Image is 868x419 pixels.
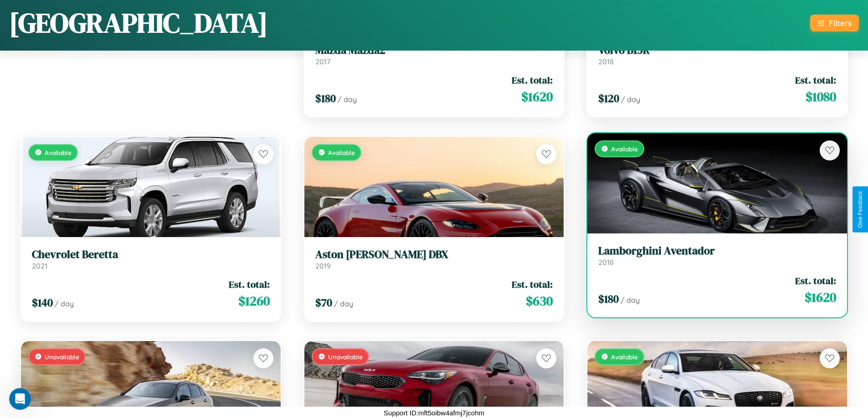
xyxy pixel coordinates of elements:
iframe: Intercom live chat [9,388,31,410]
h3: Aston [PERSON_NAME] DBX [315,248,553,261]
span: $ 1620 [805,288,836,306]
span: $ 630 [526,292,553,310]
span: $ 140 [32,295,53,310]
span: Available [45,149,72,156]
h3: Volvo B13R [598,44,836,57]
span: $ 70 [315,295,332,310]
span: $ 120 [598,91,619,106]
span: Est. total: [795,274,836,287]
h3: Chevrolet Beretta [32,248,270,261]
div: Filters [829,18,852,28]
p: Support ID: mft5oibw4afmj7jcohm [384,407,484,419]
span: Unavailable [328,353,363,361]
h3: Mazda Mazda2 [315,44,553,57]
span: / day [334,299,353,308]
span: Est. total: [512,73,553,87]
h1: [GEOGRAPHIC_DATA] [9,4,268,41]
span: $ 180 [315,91,336,106]
span: 2017 [315,57,330,66]
span: 2021 [32,261,47,270]
span: Available [611,353,638,361]
span: / day [55,299,74,308]
span: $ 1260 [238,292,270,310]
span: $ 180 [598,291,619,306]
span: Est. total: [795,73,836,87]
div: Give Feedback [857,191,863,228]
a: Aston [PERSON_NAME] DBX2019 [315,248,553,270]
span: / day [621,95,640,104]
span: 2018 [598,258,614,267]
span: / day [621,295,640,305]
button: Filters [810,15,859,31]
span: 2019 [315,261,331,270]
a: Lamborghini Aventador2018 [598,244,836,267]
a: Chevrolet Beretta2021 [32,248,270,270]
h3: Lamborghini Aventador [598,244,836,258]
span: $ 1620 [521,88,553,106]
a: Volvo B13R2018 [598,44,836,66]
span: Unavailable [45,353,79,361]
span: $ 1080 [806,88,836,106]
span: Est. total: [512,278,553,291]
span: Est. total: [229,278,270,291]
a: Mazda Mazda22017 [315,44,553,66]
span: 2018 [598,57,614,66]
span: Available [328,149,355,156]
span: Available [611,145,638,153]
span: / day [338,95,357,104]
